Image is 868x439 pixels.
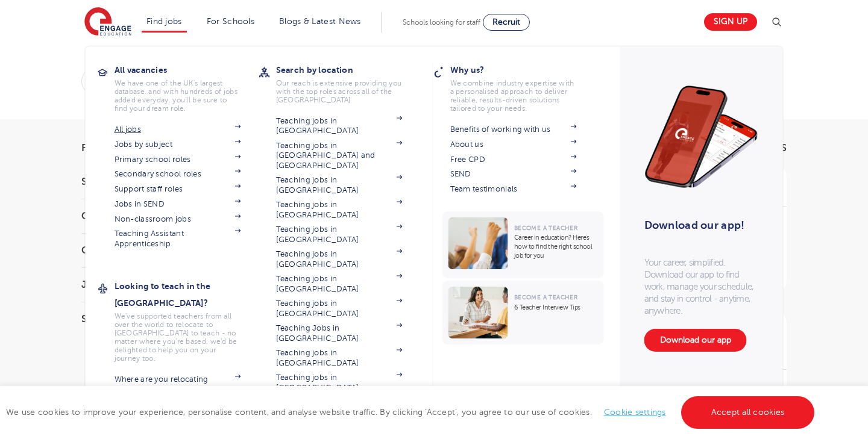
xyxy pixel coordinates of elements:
a: Teaching jobs in [GEOGRAPHIC_DATA] and [GEOGRAPHIC_DATA] [276,141,403,170]
a: About us [450,140,577,149]
a: Teaching jobs in [GEOGRAPHIC_DATA] [276,249,403,269]
span: Become a Teacher [514,225,577,231]
a: Teaching Assistant Apprenticeship [115,229,241,249]
h3: All vacancies [115,61,259,78]
a: Search by locationOur reach is extensive providing you with the top roles across all of the [GEOG... [276,61,421,104]
h3: Start Date [81,177,214,187]
a: Blogs & Latest News [279,17,361,26]
a: Where are you relocating from? [115,375,241,394]
a: Become a Teacher6 Teacher Interview Tips [442,281,607,344]
span: Schools looking for staff [403,18,480,26]
a: Teaching jobs in [GEOGRAPHIC_DATA] [276,373,403,393]
a: Teaching jobs in [GEOGRAPHIC_DATA] [276,225,403,244]
a: Looking to teach in the [GEOGRAPHIC_DATA]?We've supported teachers from all over the world to rel... [115,278,259,363]
a: Teaching jobs in [GEOGRAPHIC_DATA] [276,200,403,220]
p: We've supported teachers from all over the world to relocate to [GEOGRAPHIC_DATA] to teach - no m... [115,312,241,363]
a: Accept all cookies [681,396,815,429]
h3: City [81,246,214,255]
p: We combine industry expertise with a personalised approach to deliver reliable, results-driven so... [450,79,577,113]
h3: Sector [81,314,214,324]
p: Our reach is extensive providing you with the top roles across all of the [GEOGRAPHIC_DATA] [276,79,403,104]
span: Recruit [492,17,520,26]
a: Team testimonials [450,184,577,194]
a: All vacanciesWe have one of the UK's largest database. and with hundreds of jobs added everyday. ... [115,61,259,113]
h3: Search by location [276,61,421,78]
a: Recruit [483,14,530,31]
p: Career in education? Here’s how to find the right school job for you [514,233,598,260]
span: We use cookies to improve your experience, personalise content, and analyse website traffic. By c... [6,408,817,417]
h3: County [81,211,214,221]
a: Cookie settings [604,408,666,417]
a: Free CPD [450,155,577,164]
a: Sign up [704,13,757,31]
a: Support staff roles [115,184,241,194]
a: Jobs in SEND [115,199,241,209]
h3: Looking to teach in the [GEOGRAPHIC_DATA]? [115,278,259,311]
p: Your career, simplified. Download our app to find work, manage your schedule, and stay in control... [644,257,759,317]
a: Teaching jobs in [GEOGRAPHIC_DATA] [276,175,403,195]
a: Become a TeacherCareer in education? Here’s how to find the right school job for you [442,211,607,278]
a: Primary school roles [115,155,241,164]
img: Engage Education [84,7,131,37]
a: Jobs by subject [115,140,241,149]
a: SEND [450,169,577,179]
a: Teaching jobs in [GEOGRAPHIC_DATA] [276,274,403,294]
a: Teaching jobs in [GEOGRAPHIC_DATA] [276,348,403,368]
a: Find jobs [146,17,182,26]
h3: Job Type [81,280,214,290]
a: Download our app [644,329,747,352]
span: Become a Teacher [514,294,577,300]
span: Filters [81,143,118,153]
h3: Why us? [450,61,595,78]
a: All jobs [115,125,241,134]
p: 6 Teacher Interview Tips [514,303,598,312]
a: Non-classroom jobs [115,214,241,224]
a: Teaching Jobs in [GEOGRAPHIC_DATA] [276,323,403,343]
a: Teaching jobs in [GEOGRAPHIC_DATA] [276,116,403,136]
a: Benefits of working with us [450,125,577,134]
div: Submit [81,67,653,95]
a: Teaching jobs in [GEOGRAPHIC_DATA] [276,299,403,319]
a: Secondary school roles [115,169,241,179]
a: Why us?We combine industry expertise with a personalised approach to deliver reliable, results-dr... [450,61,595,113]
p: We have one of the UK's largest database. and with hundreds of jobs added everyday. you'll be sur... [115,79,241,113]
h3: Download our app! [644,212,753,238]
a: For Schools [207,17,254,26]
